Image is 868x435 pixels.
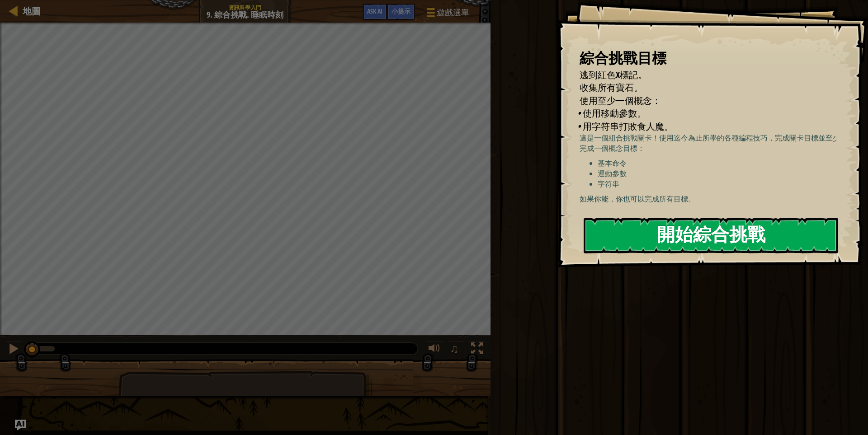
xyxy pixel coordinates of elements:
li: 字符串 [598,179,844,189]
span: 使用至少一個概念： [580,94,661,107]
span: 收集所有寶石。 [580,81,643,94]
li: 基本命令 [598,158,844,168]
i: • [577,120,580,132]
p: 這是一個組合挑戰關卡！使用迄今為止所學的各種編程技巧，完成關卡目標並至少完成一個概念目標： [580,133,844,154]
span: 小提示 [392,7,410,15]
i: • [577,107,580,119]
div: 綜合挑戰目標 [580,48,836,69]
li: 逃到紅色X標記。 [568,69,834,82]
span: Ask AI [367,7,382,15]
span: 遊戲選單 [437,7,469,19]
span: ♫ [450,342,459,355]
button: 遊戲選單 [420,4,475,25]
span: 地圖 [23,5,41,17]
span: 逃到紅色X標記。 [580,69,647,81]
button: 調整音量 [425,341,443,359]
button: Ctrl + P: Pause [5,341,23,359]
button: Ask AI [363,4,387,20]
li: 收集所有寶石。 [568,81,834,94]
li: 用字符串打敗食人魔。 [577,120,834,133]
a: 地圖 [18,5,41,17]
button: 切換全螢幕 [468,341,486,359]
button: Ask AI [15,420,26,430]
p: 如果你能，你也可以完成所有目標。 [580,194,844,204]
li: 運動參數 [598,168,844,179]
button: 開始綜合挑戰 [584,218,838,253]
span: 用字符串打敗食人魔。 [583,120,673,132]
button: ♫ [448,341,463,359]
li: 使用移動參數。 [577,107,834,120]
li: 使用至少一個概念： [568,94,834,108]
span: 使用移動參數。 [583,107,646,119]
